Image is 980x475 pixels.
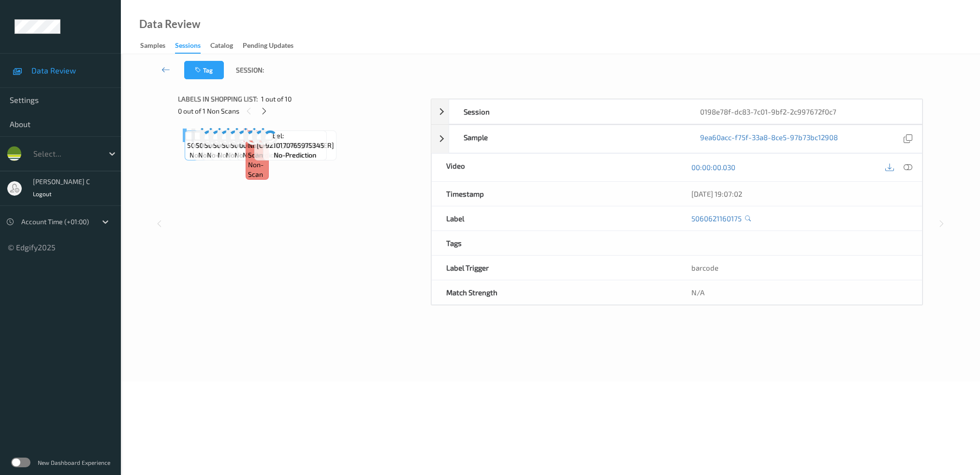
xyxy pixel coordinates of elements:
[432,256,677,280] div: Label Trigger
[691,189,907,199] div: [DATE] 19:07:02
[210,41,233,53] div: Catalog
[691,214,742,223] a: 5060621160175
[261,94,292,104] span: 1 out of 10
[175,41,201,54] div: Sessions
[432,182,677,206] div: Timestamp
[432,206,677,230] div: Label
[248,160,266,179] span: non-scan
[210,39,243,53] a: Catalog
[243,41,293,53] div: Pending Updates
[431,125,922,153] div: Sample9ea60acc-f75f-33a8-8ce5-97b73bc12908
[265,131,324,150] span: Label: 9210170765975345
[677,280,922,304] div: N/A
[178,105,424,117] div: 0 out of 1 Non Scans
[236,65,264,75] span: Session:
[140,39,175,53] a: Samples
[431,99,922,124] div: Session0198e78f-dc83-7c01-9bf2-2c997672f0c7
[686,100,922,124] div: 0198e78f-dc83-7c01-9bf2-2c997672f0c7
[677,256,922,280] div: barcode
[184,61,224,79] button: Tag
[691,162,735,172] a: 00:00:00.030
[190,150,232,160] span: no-prediction
[243,39,303,53] a: Pending Updates
[449,125,686,153] div: Sample
[243,150,285,160] span: no-prediction
[700,132,838,145] a: 9ea60acc-f75f-33a8-8ce5-97b73bc12908
[274,150,316,160] span: no-prediction
[226,150,268,160] span: no-prediction
[449,100,686,124] div: Session
[139,19,200,29] div: Data Review
[207,150,249,160] span: no-prediction
[198,150,241,160] span: no-prediction
[175,39,210,54] a: Sessions
[178,94,258,104] span: Labels in shopping list:
[432,280,677,304] div: Match Strength
[234,150,277,160] span: no-prediction
[218,150,260,160] span: no-prediction
[140,41,165,53] div: Samples
[432,231,677,255] div: Tags
[432,154,677,181] div: Video
[248,131,266,160] span: Label: Non-Scan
